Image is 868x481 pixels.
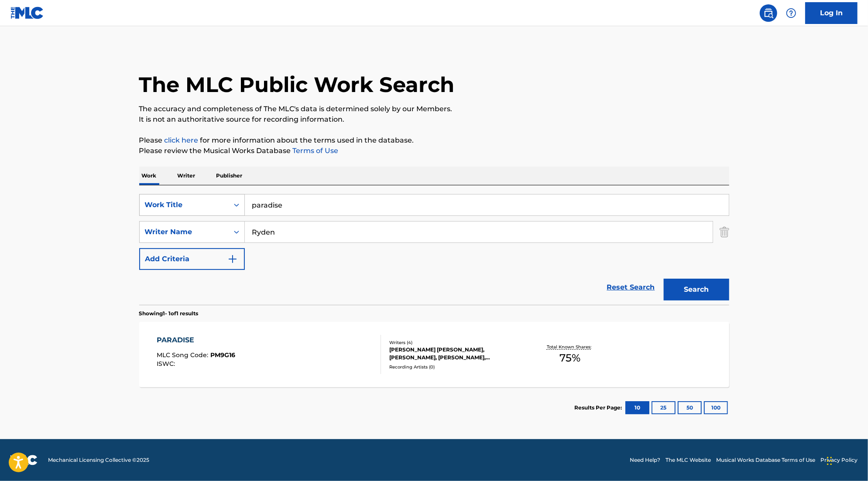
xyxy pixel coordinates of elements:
img: logo [10,455,38,465]
div: Writer Name [145,227,223,237]
a: Privacy Policy [820,456,858,464]
a: click here [165,136,199,144]
img: search [763,8,774,18]
img: help [786,8,796,18]
p: The accuracy and completeness of The MLC's data is determined solely by our Members. [139,104,729,114]
button: Add Criteria [139,248,245,270]
p: Please for more information about the terms used in the database. [139,135,729,146]
img: Delete Criterion [720,221,729,243]
a: Reset Search [603,278,659,297]
button: 10 [625,401,649,414]
button: Search [664,279,729,300]
a: Need Help? [630,456,660,464]
div: Drag [827,448,832,474]
span: Mechanical Licensing Collective © 2025 [48,456,149,464]
div: Work Title [145,200,223,210]
p: Total Known Shares: [547,344,594,350]
p: Results Per Page: [575,404,624,412]
div: [PERSON_NAME] [PERSON_NAME], [PERSON_NAME], [PERSON_NAME], [PERSON_NAME] [PERSON_NAME] MAICHNER [389,346,521,362]
span: ISWC : [157,360,177,368]
div: Help [782,4,800,22]
span: MLC Song Code : [157,351,210,359]
button: 50 [678,401,702,414]
div: Writers ( 4 ) [389,339,521,346]
a: PARADISEMLC Song Code:PM9G16ISWC:Writers (4)[PERSON_NAME] [PERSON_NAME], [PERSON_NAME], [PERSON_N... [139,322,729,387]
img: 9d2ae6d4665cec9f34b9.svg [227,254,238,264]
iframe: Chat Widget [824,439,868,481]
a: Public Search [760,4,777,22]
a: Terms of Use [291,147,339,155]
h1: The MLC Public Work Search [139,72,455,98]
a: The MLC Website [666,456,711,464]
p: Please review the Musical Works Database [139,146,729,156]
button: 25 [652,401,676,414]
span: PM9G16 [210,351,235,359]
p: Showing 1 - 1 of 1 results [139,310,199,317]
p: Work [139,167,159,185]
button: 100 [704,401,728,414]
div: PARADISE [157,335,235,345]
p: Writer [175,167,198,185]
a: Musical Works Database Terms of Use [716,456,815,464]
p: Publisher [214,167,245,185]
a: Log In [805,2,858,24]
form: Search Form [139,194,729,305]
span: 75 % [559,350,580,366]
div: Recording Artists ( 0 ) [389,364,521,370]
img: MLC Logo [10,7,44,19]
p: It is not an authoritative source for recording information. [139,114,729,125]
